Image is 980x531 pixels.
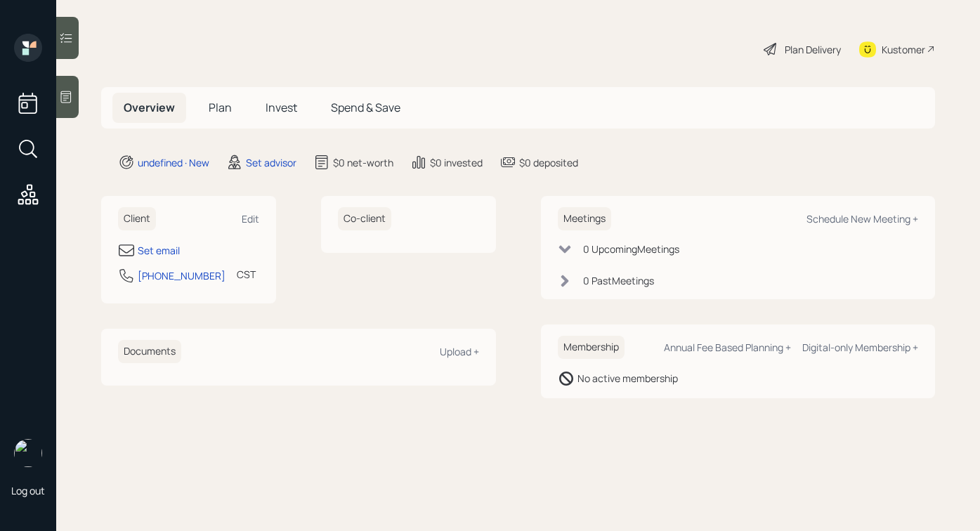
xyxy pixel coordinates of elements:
div: 0 Upcoming Meeting s [583,242,679,256]
span: Spend & Save [331,100,400,115]
div: Plan Delivery [785,42,841,57]
div: Edit [242,212,259,225]
div: Annual Fee Based Planning + [664,341,791,354]
h6: Client [118,207,156,230]
span: Plan [209,100,232,115]
div: Set advisor [246,155,296,170]
div: Log out [11,484,45,497]
div: No active membership [577,371,678,386]
div: Schedule New Meeting + [806,212,918,225]
div: Kustomer [882,42,925,57]
div: Set email [138,243,180,258]
h6: Documents [118,340,181,363]
img: robby-grisanti-headshot.png [14,439,42,467]
h6: Meetings [558,207,611,230]
div: Digital-only Membership + [802,341,918,354]
div: Upload + [440,345,479,358]
h6: Membership [558,336,625,359]
span: Invest [266,100,297,115]
h6: Co-client [338,207,391,230]
div: $0 net-worth [333,155,393,170]
div: $0 invested [430,155,483,170]
div: undefined · New [138,155,209,170]
div: $0 deposited [519,155,578,170]
div: CST [237,267,256,282]
div: 0 Past Meeting s [583,273,654,288]
span: Overview [124,100,175,115]
div: [PHONE_NUMBER] [138,268,226,283]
